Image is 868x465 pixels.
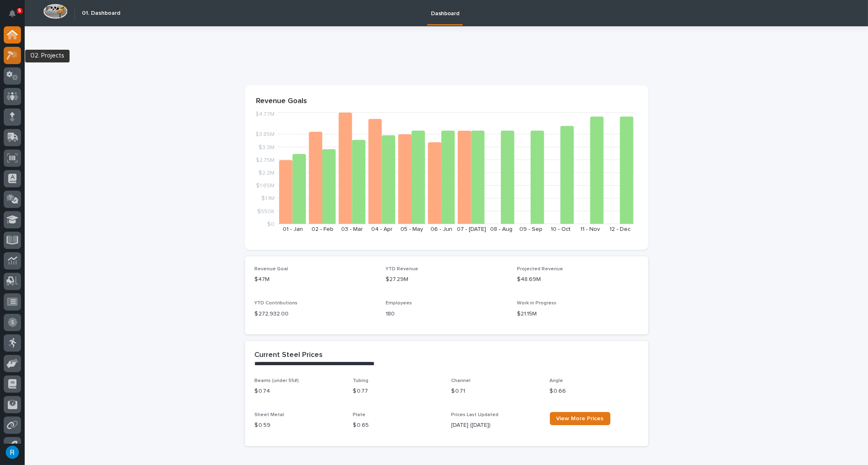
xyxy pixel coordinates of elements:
[43,4,67,19] img: Workspace Logo
[257,209,275,214] tspan: $550K
[451,412,499,417] span: Prices Last Updated
[258,145,275,150] tspan: $3.3M
[353,421,442,430] p: $ 0.65
[556,416,604,421] span: View More Prices
[386,310,507,318] p: 180
[255,412,284,417] span: Sheet Metal
[256,97,637,106] p: Revenue Goals
[256,183,275,189] tspan: $1.65M
[255,301,298,306] span: YTD Contributions
[341,226,363,232] text: 03 - Mar
[517,310,638,318] p: $21.15M
[610,226,631,232] text: 12 - Dec
[580,226,600,232] text: 11 - Nov
[456,226,486,232] text: 07 - [DATE]
[255,132,275,138] tspan: $3.85M
[255,421,343,430] p: $ 0.59
[255,267,289,272] span: Revenue Goal
[451,421,540,430] p: [DATE] ([DATE])
[371,226,393,232] text: 04 - Apr
[517,301,556,306] span: Work in Progress
[353,387,442,396] p: $ 0.77
[10,10,21,23] div: Notifications5
[451,387,540,396] p: $ 0.71
[282,226,303,232] text: 01 - Jan
[312,226,333,232] text: 02 - Feb
[353,378,369,383] span: Tubing
[517,267,563,272] span: Projected Revenue
[255,275,376,284] p: $47M
[400,226,423,232] text: 05 - May
[353,412,366,417] span: Plate
[550,387,638,396] p: $ 0.66
[255,378,299,383] span: Beams (under 55#)
[451,378,471,383] span: Channel
[550,378,563,383] span: Angle
[431,226,452,232] text: 06 - Jun
[255,310,376,318] p: $ 272,932.00
[386,275,507,284] p: $27.29M
[386,267,418,272] span: YTD Revenue
[4,444,21,461] button: users-avatar
[256,157,275,163] tspan: $2.75M
[258,170,275,176] tspan: $2.2M
[386,301,412,306] span: Employees
[267,221,275,227] tspan: $0
[550,412,610,425] a: View More Prices
[255,112,275,117] tspan: $4.77M
[517,275,638,284] p: $48.69M
[255,351,323,360] h2: Current Steel Prices
[18,8,21,14] p: 5
[4,5,21,22] button: Notifications
[255,387,343,396] p: $ 0.74
[82,10,120,17] h2: 01. Dashboard
[519,226,542,232] text: 09 - Sep
[551,226,570,232] text: 10 - Oct
[490,226,512,232] text: 08 - Aug
[261,196,275,202] tspan: $1.1M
